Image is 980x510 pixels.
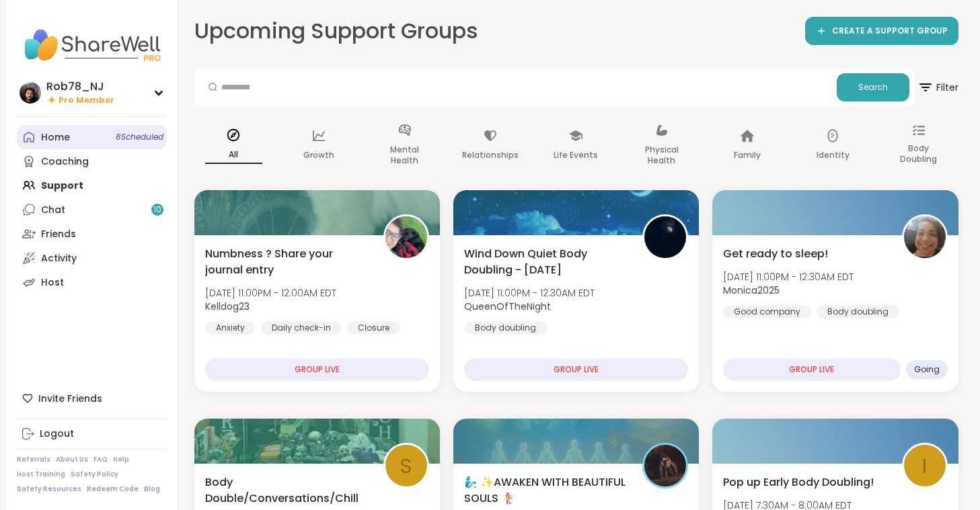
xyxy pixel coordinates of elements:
[817,147,850,163] p: Identity
[400,450,412,482] span: S
[20,82,41,103] img: Rob78_NJ
[40,427,74,441] div: Logout
[890,140,947,167] p: Body Doubling
[464,358,688,381] div: GROUP LIVE
[554,147,598,163] p: Life Events
[17,422,167,446] a: Logout
[205,146,262,164] p: All
[205,300,250,313] b: Kelldog23
[347,321,400,335] div: Closure
[723,246,828,262] span: Get ready to sleep!
[41,131,70,144] div: Home
[56,455,88,464] a: About Us
[41,155,89,169] div: Coaching
[17,270,167,294] a: Host
[17,386,167,411] div: Invite Friends
[205,358,429,381] div: GROUP LIVE
[17,470,65,479] a: Host Training
[17,455,50,464] a: Referrals
[205,321,256,335] div: Anxiety
[41,276,64,290] div: Host
[723,474,874,491] span: Pop up Early Body Doubling!
[303,147,334,163] p: Growth
[71,470,118,479] a: Safety Policy
[723,270,854,284] span: [DATE] 11:00PM - 12:30AM EDT
[837,73,909,101] button: Search
[904,216,946,258] img: Monica2025
[17,246,167,270] a: Activity
[914,364,940,375] span: Going
[917,68,958,107] button: Filter
[17,149,167,173] a: Coaching
[41,228,76,241] div: Friends
[41,204,65,217] div: Chat
[734,147,761,163] p: Family
[113,455,129,464] a: Help
[922,450,927,482] span: I
[116,132,163,142] span: 8 Scheduled
[385,216,427,258] img: Kelldog23
[194,16,478,46] h2: Upcoming Support Groups
[917,71,958,103] span: Filter
[46,79,114,94] div: Rob78_NJ
[723,358,900,381] div: GROUP LIVE
[261,321,342,335] div: Daily check-in
[805,17,958,45] a: CREATE A SUPPORT GROUP
[17,22,167,69] img: ShareWell Nav Logo
[41,252,77,265] div: Activity
[376,142,433,169] p: Mental Health
[17,484,81,494] a: Safety Resources
[464,474,628,507] span: 🧞‍♂️ ✨AWAKEN WITH BEAUTIFUL SOULS 🧜‍♀️
[144,484,160,494] a: Blog
[633,142,690,169] p: Physical Health
[59,95,114,106] span: Pro Member
[832,26,948,37] span: CREATE A SUPPORT GROUP
[17,222,167,246] a: Friends
[858,81,888,93] span: Search
[153,204,161,216] span: 10
[87,484,139,494] a: Redeem Code
[464,286,595,300] span: [DATE] 11:00PM - 12:30AM EDT
[17,198,167,222] a: Chat10
[462,147,519,163] p: Relationships
[723,284,780,297] b: Monica2025
[464,300,551,313] b: QueenOfTheNight
[205,474,369,507] span: Body Double/Conversations/Chill
[644,216,686,258] img: QueenOfTheNight
[644,445,686,486] img: lyssa
[205,286,336,300] span: [DATE] 11:00PM - 12:00AM EDT
[817,305,899,318] div: Body doubling
[723,305,811,318] div: Good company
[93,455,108,464] a: FAQ
[17,125,167,149] a: Home8Scheduled
[464,321,547,335] div: Body doubling
[205,246,369,278] span: Numbness ? Share your journal entry
[464,246,628,278] span: Wind Down Quiet Body Doubling - [DATE]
